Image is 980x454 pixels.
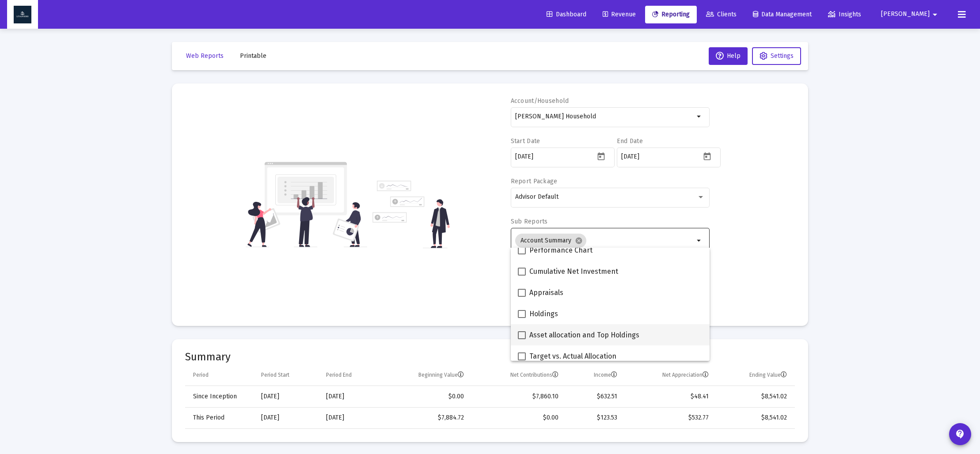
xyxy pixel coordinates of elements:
[515,234,586,248] mat-chip: Account Summary
[233,47,273,65] button: Printable
[596,6,643,23] a: Revenue
[617,137,643,145] label: End Date
[246,161,367,248] img: reporting
[179,47,231,65] button: Web Reports
[709,47,748,65] button: Help
[955,429,965,439] mat-icon: contact_support
[381,365,470,386] td: Column Beginning Value
[662,371,709,378] div: Net Appreciation
[470,365,565,386] td: Column Net Contributions
[716,52,741,60] span: Help
[547,11,586,18] span: Dashboard
[372,181,450,248] img: reporting-alt
[623,365,715,386] td: Column Net Appreciation
[623,407,715,428] td: $532.77
[749,371,787,378] div: Ending Value
[565,365,623,386] td: Column Income
[701,150,714,163] button: Open calendar
[511,178,558,185] label: Report Package
[510,371,558,378] div: Net Contributions
[381,407,470,428] td: $7,884.72
[320,365,381,386] td: Column Period End
[529,330,639,340] span: Asset allocation and Top Holdings
[515,153,595,160] input: Select a date
[645,6,697,23] a: Reporting
[575,237,583,245] mat-icon: cancel
[470,407,565,428] td: $0.00
[595,150,608,163] button: Open calendar
[326,371,352,378] div: Period End
[699,6,744,23] a: Clients
[565,407,623,428] td: $123.53
[185,365,255,386] td: Column Period
[261,413,314,422] div: [DATE]
[515,113,694,120] input: Search or select an account or household
[515,232,694,250] mat-chip-list: Selection
[381,386,470,407] td: $0.00
[623,386,715,407] td: $48.41
[326,392,375,401] div: [DATE]
[529,288,563,298] span: Appraisals
[261,392,314,401] div: [DATE]
[652,11,690,18] span: Reporting
[694,235,705,246] mat-icon: arrow_drop_down
[539,6,593,23] a: Dashboard
[193,371,209,378] div: Period
[515,193,558,201] span: Advisor Default
[240,52,266,60] span: Printable
[565,386,623,407] td: $632.51
[529,309,558,319] span: Holdings
[470,386,565,407] td: $7,860.10
[529,266,618,277] span: Cumulative Net Investment
[185,365,795,429] div: Data grid
[594,371,617,378] div: Income
[715,365,795,386] td: Column Ending Value
[752,47,801,65] button: Settings
[930,6,940,23] mat-icon: arrow_drop_down
[418,371,464,378] div: Beginning Value
[715,386,795,407] td: $8,541.02
[870,5,951,23] button: [PERSON_NAME]
[261,371,289,378] div: Period Start
[715,407,795,428] td: $8,541.02
[326,413,375,422] div: [DATE]
[185,386,255,407] td: Since Inception
[511,218,548,225] label: Sub Reports
[821,6,868,23] a: Insights
[529,351,616,362] span: Target vs. Actual Allocation
[881,11,930,18] span: [PERSON_NAME]
[529,245,593,256] span: Performance Chart
[706,11,737,18] span: Clients
[255,365,320,386] td: Column Period Start
[14,6,31,23] img: Dashboard
[186,52,224,60] span: Web Reports
[511,137,540,145] label: Start Date
[185,352,795,361] mat-card-title: Summary
[185,407,255,428] td: This Period
[771,52,794,60] span: Settings
[621,153,701,160] input: Select a date
[828,11,861,18] span: Insights
[694,111,705,122] mat-icon: arrow_drop_down
[753,11,812,18] span: Data Management
[746,6,819,23] a: Data Management
[603,11,636,18] span: Revenue
[511,97,569,105] label: Account/Household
